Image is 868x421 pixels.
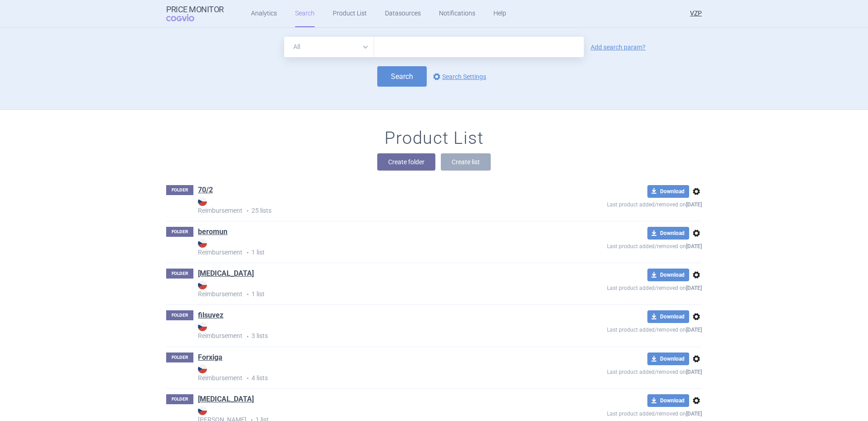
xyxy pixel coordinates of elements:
h1: 70/2 [198,185,213,197]
p: FOLDER [166,310,193,320]
strong: [DATE] [686,369,702,375]
h1: Increlex [198,394,254,406]
img: CZ [198,364,207,373]
i: • [242,332,252,341]
strong: [DATE] [686,411,702,417]
span: COGVIO [166,14,207,21]
p: 4 lists [198,364,541,383]
a: [MEDICAL_DATA] [198,269,254,279]
i: • [242,206,252,215]
a: [MEDICAL_DATA] [198,394,254,404]
strong: [DATE] [686,201,702,208]
p: FOLDER [166,227,193,237]
p: Last product added/removed on [541,198,702,209]
p: FOLDER [166,352,193,362]
img: CZ [198,280,207,289]
strong: Reimbursement [198,322,541,339]
p: 1 list [198,280,541,299]
button: Create folder [377,153,435,171]
p: FOLDER [166,269,193,279]
i: • [242,374,252,383]
a: filsuvez [198,310,223,320]
button: Download [647,394,689,407]
strong: Reimbursement [198,239,541,256]
img: CZ [198,322,207,331]
p: Last product added/removed on [541,365,702,377]
strong: Reimbursement [198,197,541,214]
h1: beromun [198,227,227,239]
p: FOLDER [166,185,193,195]
h1: filsuvez [198,310,223,322]
strong: [DATE] [686,327,702,333]
a: Search Settings [431,71,486,82]
p: Last product added/removed on [541,323,702,334]
p: Last product added/removed on [541,407,702,418]
button: Download [647,269,689,281]
button: Search [377,66,427,87]
img: CZ [198,197,207,206]
button: Download [647,227,689,240]
p: Last product added/removed on [541,281,702,293]
p: 3 lists [198,322,541,341]
img: CZ [198,406,207,415]
p: 25 lists [198,197,541,215]
button: Create list [441,153,491,171]
p: 1 list [198,239,541,257]
i: • [242,248,252,257]
img: CZ [198,239,207,248]
i: • [242,290,252,299]
strong: Reimbursement [198,364,541,382]
button: Download [647,352,689,365]
strong: [DATE] [686,243,702,250]
p: Last product added/removed on [541,240,702,251]
a: Add search param? [591,44,646,50]
a: 70/2 [198,185,213,195]
h1: Forxiga [198,352,222,364]
button: Download [647,310,689,323]
h1: epclusa [198,269,254,280]
a: Price MonitorCOGVIO [166,5,224,22]
strong: [DATE] [686,285,702,291]
p: FOLDER [166,394,193,404]
button: Download [647,185,689,198]
h1: Product List [385,128,483,149]
a: beromun [198,227,227,237]
a: Forxiga [198,352,222,362]
strong: Price Monitor [166,5,224,14]
strong: Reimbursement [198,280,541,298]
